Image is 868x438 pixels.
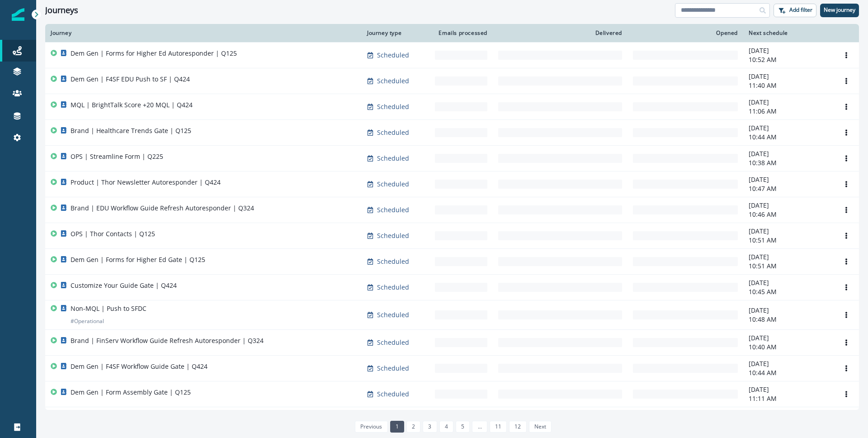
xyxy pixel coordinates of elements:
p: 10:48 AM [749,315,828,324]
button: Options [839,387,854,401]
a: Page 11 [490,421,507,433]
a: Page 4 [439,421,453,433]
p: New journey [824,7,855,13]
p: Scheduled [377,338,409,347]
button: Options [839,74,854,88]
p: Scheduled [377,76,409,86]
a: Page 5 [456,421,470,433]
button: Options [839,336,854,349]
p: Scheduled [377,257,409,266]
a: Customize Your Guide Gate | Q424Scheduled-[DATE]10:45 AMOptions [45,274,859,300]
p: Dem Gen | Form Assembly Gate | Q125 [71,388,191,397]
p: [DATE] [749,149,828,158]
div: Delivered [498,29,622,37]
p: 11:06 AM [749,107,828,116]
p: Brand | Healthcare Trends Gate | Q125 [71,126,191,135]
p: 10:52 AM [749,55,828,64]
p: OPS | Thor Contacts | Q125 [71,229,155,238]
button: New journey [820,4,859,17]
button: Options [839,177,854,191]
p: Scheduled [377,364,409,373]
p: Scheduled [377,231,409,240]
p: [DATE] [749,278,828,287]
p: 10:51 AM [749,236,828,245]
p: # Operational [71,317,104,326]
p: [DATE] [749,306,828,315]
a: Dem Gen | Forms for Higher Ed Autoresponder | Q125Scheduled-[DATE]10:52 AMOptions [45,42,859,68]
div: Opened [633,29,738,37]
p: [DATE] [749,175,828,184]
button: Add filter [774,4,816,17]
p: [DATE] [749,124,828,133]
a: Product | Thor Newsletter Autoresponder | Q424Scheduled-[DATE]10:47 AMOptions [45,171,859,197]
img: Inflection [12,8,24,21]
a: Brand | Healthcare Trends Gate | Q125Scheduled-[DATE]10:44 AMOptions [45,119,859,145]
p: Scheduled [377,102,409,111]
p: 10:45 AM [749,287,828,296]
p: [DATE] [749,201,828,210]
p: [DATE] [749,72,828,81]
button: Options [839,126,854,139]
a: Brand | FinServ Workflow Guide Refresh Autoresponder | Q324Scheduled-[DATE]10:40 AMOptions [45,329,859,355]
p: [DATE] [749,385,828,394]
p: Scheduled [377,390,409,399]
a: Page 12 [509,421,526,433]
div: Journey type [367,29,424,37]
p: Non-MQL | Push to SFDC [71,304,146,313]
p: Product | Thor Newsletter Autoresponder | Q424 [71,178,221,187]
button: Options [839,48,854,62]
ul: Pagination [353,421,552,433]
a: Jump forward [472,421,487,433]
button: Options [839,229,854,243]
a: Page 2 [406,421,420,433]
p: 10:44 AM [749,133,828,142]
p: Scheduled [377,51,409,60]
p: Scheduled [377,154,409,163]
p: [DATE] [749,46,828,55]
p: 10:38 AM [749,158,828,167]
button: Options [839,255,854,268]
p: Dem Gen | Forms for Higher Ed Autoresponder | Q125 [71,49,237,58]
p: 11:40 AM [749,81,828,90]
h1: Journeys [45,5,78,15]
p: 11:11 AM [749,394,828,403]
p: [DATE] [749,98,828,107]
p: Brand | EDU Workflow Guide Refresh Autoresponder | Q324 [71,204,254,213]
a: Dem Gen | F4SF Workflow Guide Gate | Q424Scheduled-[DATE]10:44 AMOptions [45,355,859,381]
p: Scheduled [377,310,409,319]
p: OPS | Streamline Form | Q225 [71,152,163,161]
p: 10:44 AM [749,368,828,377]
a: OPS | Streamline Form | Q225Scheduled-[DATE]10:38 AMOptions [45,145,859,171]
button: Options [839,152,854,165]
p: Dem Gen | F4SF Workflow Guide Gate | Q424 [71,362,208,371]
button: Options [839,308,854,322]
p: Dem Gen | F4SF EDU Push to SF | Q424 [71,75,190,84]
a: MQL | BrightTalk Score +20 MQL | Q424Scheduled-[DATE]11:06 AMOptions [45,94,859,119]
p: Brand | FinServ Workflow Guide Refresh Autoresponder | Q324 [71,336,264,345]
p: 10:47 AM [749,184,828,193]
a: Brand | EDU Workflow Guide Refresh Autoresponder | Q324Scheduled-[DATE]10:46 AMOptions [45,197,859,223]
p: Dem Gen | Forms for Higher Ed Gate | Q125 [71,255,205,264]
a: Non-MQL | Push to SFDC#OperationalScheduled-[DATE]10:48 AMOptions [45,300,859,329]
p: [DATE] [749,252,828,262]
p: [DATE] [749,359,828,368]
p: Customize Your Guide Gate | Q424 [71,281,177,290]
p: Scheduled [377,205,409,214]
p: Add filter [789,7,812,13]
p: [DATE] [749,333,828,343]
button: Options [839,203,854,217]
p: 10:51 AM [749,262,828,271]
a: OPS | Thor Contacts | Q125Scheduled-[DATE]10:51 AMOptions [45,223,859,248]
button: Options [839,362,854,375]
a: MQL Scoring | Email Domain | Segmented#MQL#OperationalScheduled-[DATE]11:01 AMOptions [45,407,859,436]
p: MQL | BrightTalk Score +20 MQL | Q424 [71,100,193,109]
p: 10:46 AM [749,210,828,219]
div: Journey [51,29,356,37]
p: 10:40 AM [749,343,828,352]
a: Dem Gen | Form Assembly Gate | Q125Scheduled-[DATE]11:11 AMOptions [45,381,859,407]
p: Scheduled [377,180,409,189]
button: Options [839,281,854,294]
p: [DATE] [749,227,828,236]
a: Page 3 [423,421,437,433]
a: Dem Gen | Forms for Higher Ed Gate | Q125Scheduled-[DATE]10:51 AMOptions [45,248,859,274]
